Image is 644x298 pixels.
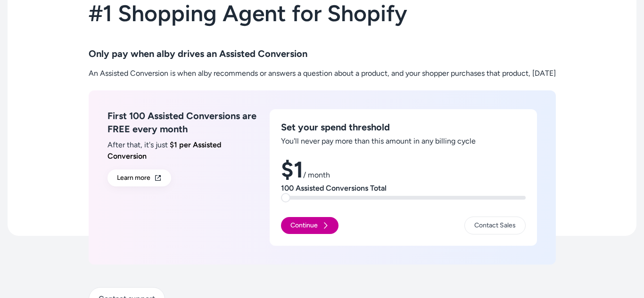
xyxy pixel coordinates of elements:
h3: Only pay when alby drives an Assisted Conversion [89,47,556,60]
h1: $1 [281,158,526,181]
p: 100 Assisted Conversions Total [281,183,526,194]
h1: #1 Shopping Agent for Shopify [89,2,556,36]
a: Learn more [107,169,171,186]
span: / month [303,170,330,179]
p: After that, it's just [107,139,258,162]
p: An Assisted Conversion is when alby recommends or answers a question about a product, and your sh... [89,68,556,79]
h3: Set your spend threshold [281,121,526,134]
button: Continue [281,217,339,234]
p: You'll never pay more than this amount in any billing cycle [281,136,526,147]
h3: First 100 Assisted Conversions are FREE every month [107,109,258,136]
a: Contact Sales [464,217,526,234]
